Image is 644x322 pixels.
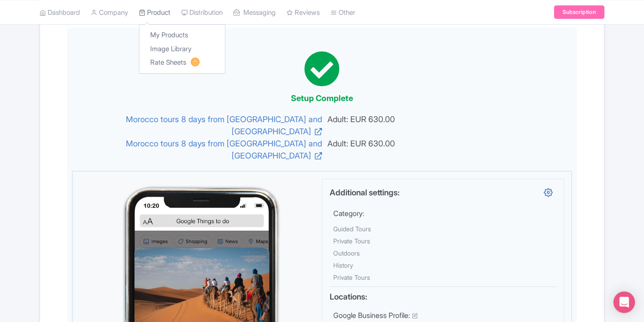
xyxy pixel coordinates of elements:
[333,261,353,269] span: History
[330,291,367,303] label: Locations:
[330,186,400,200] label: Additional settings:
[333,237,370,245] span: Private Tours
[81,113,322,137] a: Morocco tours 8 days from [GEOGRAPHIC_DATA] and [GEOGRAPHIC_DATA]
[139,42,225,56] a: Image Library
[333,208,364,219] label: Category:
[81,137,322,162] a: Morocco tours 8 days from [GEOGRAPHIC_DATA] and [GEOGRAPHIC_DATA]
[322,137,563,162] span: Adult: EUR 630.00
[554,5,604,19] a: Subscription
[333,310,410,321] label: Google Business Profile:
[322,113,563,137] span: Adult: EUR 630.00
[333,273,370,281] span: Private Tours
[333,249,360,257] span: Outdoors
[333,225,371,233] span: Guided Tours
[139,28,225,42] a: My Products
[139,56,225,70] a: Rate Sheets
[613,291,635,313] div: Open Intercom Messenger
[291,93,353,103] span: Setup Complete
